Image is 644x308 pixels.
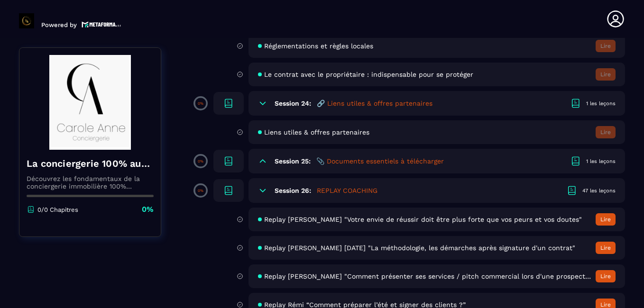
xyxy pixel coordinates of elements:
p: 0% [198,189,203,193]
span: Réglementations et règles locales [264,42,373,50]
span: Le contrat avec le propriétaire : indispensable pour se protéger [264,71,473,78]
span: Replay [PERSON_NAME] [DATE] "La méthodologie, les démarches après signature d'un contrat" [264,244,575,252]
p: 0% [198,159,203,163]
p: Découvrez les fondamentaux de la conciergerie immobilière 100% automatisée. Cette formation est c... [27,175,154,190]
img: banner [27,55,154,150]
h5: 🔗 Liens utiles & offres partenaires [317,99,432,108]
h6: Session 25: [275,157,311,165]
span: Replay [PERSON_NAME] "Comment présenter ses services / pitch commercial lors d'une prospection té... [264,272,591,280]
p: 0% [198,101,203,106]
h5: 📎 Documents essentiels à télécharger [316,156,444,166]
p: Powered by [41,21,77,28]
div: 1 les leçons [586,100,616,107]
button: Lire [596,126,616,138]
h5: REPLAY COACHING [317,186,377,195]
h6: Session 26: [275,187,311,194]
p: 0% [142,204,154,215]
div: 47 les leçons [582,187,616,194]
h4: La conciergerie 100% automatisée [27,157,154,170]
img: logo [82,20,121,28]
span: Liens utiles & offres partenaires [264,128,369,136]
button: Lire [596,40,616,52]
button: Lire [596,242,616,254]
img: logo-branding [19,13,34,28]
p: 0/0 Chapitres [37,206,78,213]
button: Lire [596,68,616,81]
h6: Session 24: [275,100,311,107]
button: Lire [596,213,616,226]
span: Replay [PERSON_NAME] "Votre envie de réussir doit être plus forte que vos peurs et vos doutes" [264,216,582,223]
button: Lire [596,270,616,282]
div: 1 les leçons [586,158,616,165]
